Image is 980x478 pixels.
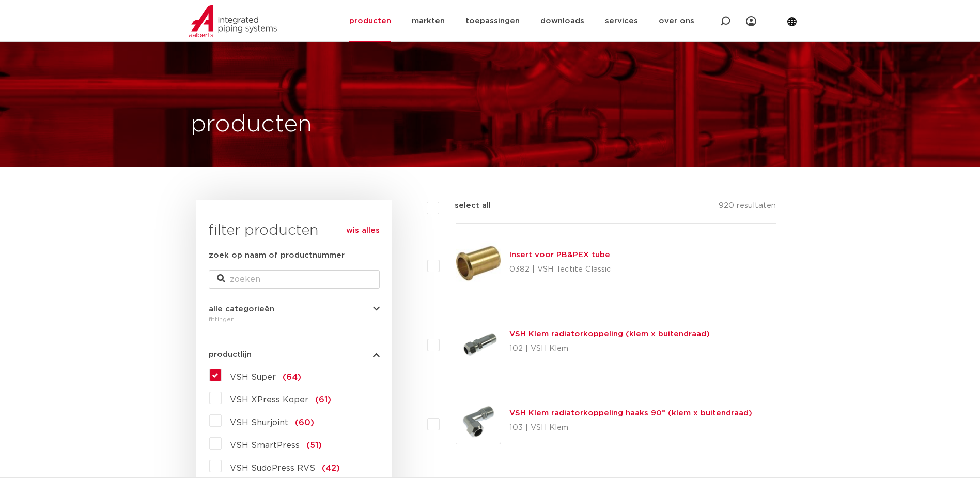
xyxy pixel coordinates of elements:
p: 103 | VSH Klem [509,420,752,436]
a: wis alles [346,225,380,237]
span: (64) [283,373,301,381]
button: productlijn [209,351,380,358]
span: alle categorieën [209,305,274,313]
span: (60) [295,419,314,427]
p: 920 resultaten [719,200,776,216]
span: (42) [322,464,340,472]
img: Thumbnail for VSH Klem radiatorkoppeling haaks 90° (klem x buitendraad) [456,399,501,444]
img: Thumbnail for Insert voor PB&PEX tube [456,241,501,286]
h1: producten [191,108,312,141]
div: fittingen [209,313,380,325]
p: 0382 | VSH Tectite Classic [509,261,611,278]
span: VSH Shurjoint [230,419,288,427]
span: productlijn [209,351,252,358]
h3: filter producten [209,220,380,241]
p: 102 | VSH Klem [509,340,710,357]
span: (51) [306,441,322,450]
label: zoek op naam of productnummer [209,249,345,262]
a: Insert voor PB&PEX tube [509,251,610,259]
span: VSH SmartPress [230,441,300,450]
span: (61) [315,396,331,404]
span: VSH SudoPress RVS [230,464,315,472]
input: zoeken [209,270,380,289]
button: alle categorieën [209,305,380,313]
a: VSH Klem radiatorkoppeling (klem x buitendraad) [509,330,710,338]
span: VSH Super [230,373,276,381]
img: Thumbnail for VSH Klem radiatorkoppeling (klem x buitendraad) [456,320,501,365]
a: VSH Klem radiatorkoppeling haaks 90° (klem x buitendraad) [509,409,752,417]
label: select all [439,200,491,212]
span: VSH XPress Koper [230,396,308,404]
